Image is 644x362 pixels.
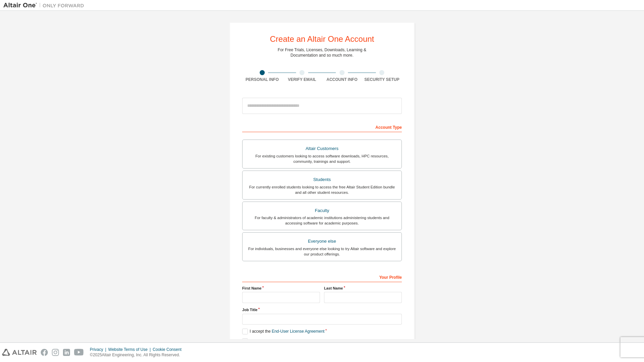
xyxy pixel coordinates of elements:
[247,175,397,184] div: Students
[242,77,282,82] div: Personal Info
[272,329,325,334] a: End-User License Agreement
[278,47,366,58] div: For Free Trials, Licenses, Downloads, Learning & Documentation and so much more.
[74,349,84,356] img: youtube.svg
[247,237,397,246] div: Everyone else
[282,77,322,82] div: Verify Email
[247,206,397,215] div: Faculty
[362,77,402,82] div: Security Setup
[153,347,185,352] div: Cookie Consent
[41,349,48,356] img: facebook.svg
[247,153,397,164] div: For existing customers looking to access software downloads, HPC resources, community, trainings ...
[52,349,59,356] img: instagram.svg
[242,307,402,312] label: Job Title
[108,347,153,352] div: Website Terms of Use
[324,285,402,291] label: Last Name
[90,352,186,358] p: © 2025 Altair Engineering, Inc. All Rights Reserved.
[242,121,402,132] div: Account Type
[90,347,108,352] div: Privacy
[247,184,397,195] div: For currently enrolled students looking to access the free Altair Student Edition bundle and all ...
[63,349,70,356] img: linkedin.svg
[2,349,37,356] img: altair_logo.svg
[3,2,88,9] img: Altair One
[247,215,397,226] div: For faculty & administrators of academic institutions administering students and accessing softwa...
[247,246,397,257] div: For individuals, businesses and everyone else looking to try Altair software and explore our prod...
[242,271,402,282] div: Your Profile
[270,35,374,43] div: Create an Altair One Account
[322,77,362,82] div: Account Info
[242,329,324,334] label: I accept the
[247,144,397,153] div: Altair Customers
[242,285,320,291] label: First Name
[242,338,339,344] label: I would like to receive marketing emails from Altair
